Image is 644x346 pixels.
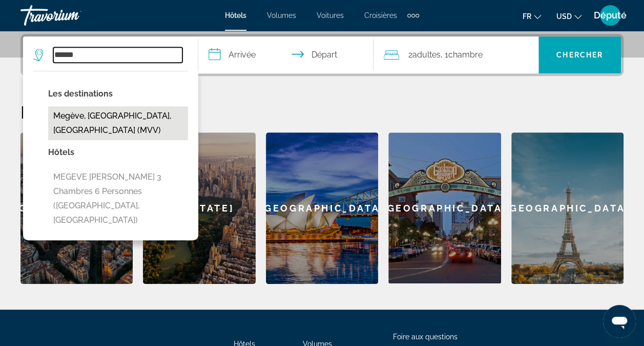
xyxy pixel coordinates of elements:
a: [GEOGRAPHIC_DATA] [266,132,378,284]
font: , 1 [441,50,448,60]
iframe: Bouton de lancement de la fenêtre de messagerie [603,305,636,338]
span: Adultes [412,50,441,60]
button: Voyageurs : 2 adultes, 0 enfants [373,36,538,73]
p: Les destinations [48,87,188,101]
a: [GEOGRAPHIC_DATA] [511,132,624,284]
h2: Destinations en vedette [20,102,624,122]
span: USD [556,12,572,21]
span: Chercher [556,51,603,59]
a: Voitures [317,11,344,20]
a: Volumes [267,11,296,20]
button: Chercher [538,36,621,73]
a: [US_STATE] [143,132,255,284]
span: Chambre [448,50,483,60]
button: Dates d’arrivée et de départ [198,36,373,73]
p: Hôtels [48,145,188,160]
div: [GEOGRAPHIC_DATA] [388,132,501,283]
a: Hôtels [225,11,246,20]
button: Éléments de navigation supplémentaires [407,7,419,24]
span: Député [594,10,627,21]
div: Widget de recherche [23,36,621,73]
button: Megève, [GEOGRAPHIC_DATA], [GEOGRAPHIC_DATA] (MVV) [48,106,188,140]
a: Travorium [20,2,123,29]
a: [GEOGRAPHIC_DATA] [20,132,133,284]
button: MEGEVE [PERSON_NAME] 3 chambres 6 personnes ([GEOGRAPHIC_DATA], [GEOGRAPHIC_DATA]) [48,167,188,230]
a: Croisières [364,11,397,20]
font: 2 [408,50,412,60]
button: Menu utilisateur [597,5,624,26]
a: Foire aux questions [393,333,458,341]
a: [GEOGRAPHIC_DATA] [388,132,501,284]
button: Changer la langue [523,9,541,24]
button: Changer de devise [556,9,581,24]
span: Fr [523,12,531,21]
